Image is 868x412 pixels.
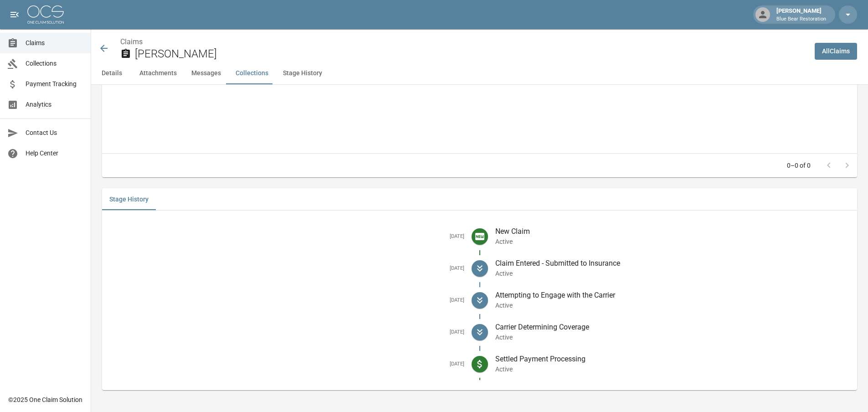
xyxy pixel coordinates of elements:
[26,79,83,89] span: Payment Tracking
[120,36,807,47] nav: breadcrumb
[26,149,83,158] span: Help Center
[276,62,329,84] button: Stage History
[26,128,83,138] span: Contact Us
[109,265,464,272] h5: [DATE]
[495,365,850,374] p: Active
[815,43,857,60] a: AllClaims
[495,322,850,333] p: Carrier Determining Coverage
[26,38,83,48] span: Claims
[91,62,132,84] button: Details
[495,290,850,301] p: Attempting to Engage with the Carrier
[773,6,830,23] div: [PERSON_NAME]
[26,100,83,109] span: Analytics
[495,237,850,246] p: Active
[495,301,850,310] p: Active
[8,395,82,404] div: © 2025 One Claim Solution
[495,226,850,237] p: New Claim
[109,233,464,240] h5: [DATE]
[109,361,464,368] h5: [DATE]
[495,354,850,365] p: Settled Payment Processing
[120,37,143,46] a: Claims
[495,258,850,269] p: Claim Entered - Submitted to Insurance
[184,62,228,84] button: Messages
[27,5,64,24] img: ocs-logo-white-transparent.png
[26,59,83,68] span: Collections
[787,161,811,170] p: 0–0 of 0
[102,188,857,210] div: related-list tabs
[91,62,868,84] div: anchor tabs
[102,188,156,210] button: Stage History
[109,329,464,336] h5: [DATE]
[495,269,850,278] p: Active
[109,297,464,304] h5: [DATE]
[776,15,826,23] p: Blue Bear Restoration
[132,62,184,84] button: Attachments
[495,333,850,342] p: Active
[5,5,24,24] button: open drawer
[135,47,807,61] h2: [PERSON_NAME]
[228,62,276,84] button: Collections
